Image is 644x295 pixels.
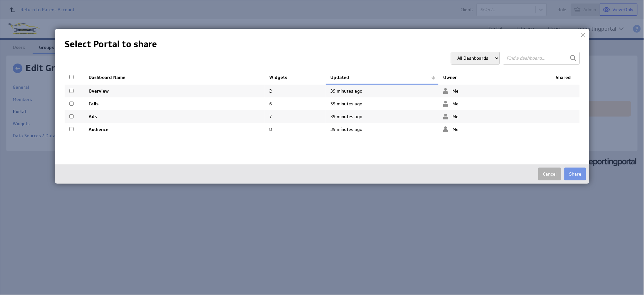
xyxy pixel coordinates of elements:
[443,126,459,132] span: Me
[551,71,580,84] th: Shared
[443,88,459,94] span: Me
[503,52,580,64] input: Find a dashboard...
[265,123,326,136] td: 8
[438,71,551,84] th: Owner
[443,114,459,119] span: Me
[326,84,438,98] td: 39 minutes ago
[84,84,265,98] td: Overview
[84,71,265,84] th: Dashboard Name
[564,168,586,180] button: Share
[265,110,326,123] td: 7
[265,71,326,84] th: Widgets
[443,101,459,107] span: Me
[84,97,265,110] td: Calls
[84,123,265,136] td: Audience
[265,84,326,98] td: 2
[84,110,265,123] td: Ads
[326,123,438,136] td: 39 minutes ago
[538,168,561,180] button: Cancel
[265,97,326,110] td: 6
[326,71,438,84] th: Updated
[326,97,438,110] td: 39 minutes ago
[326,110,438,123] td: 39 minutes ago
[65,38,580,50] h1: Select Portal to share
